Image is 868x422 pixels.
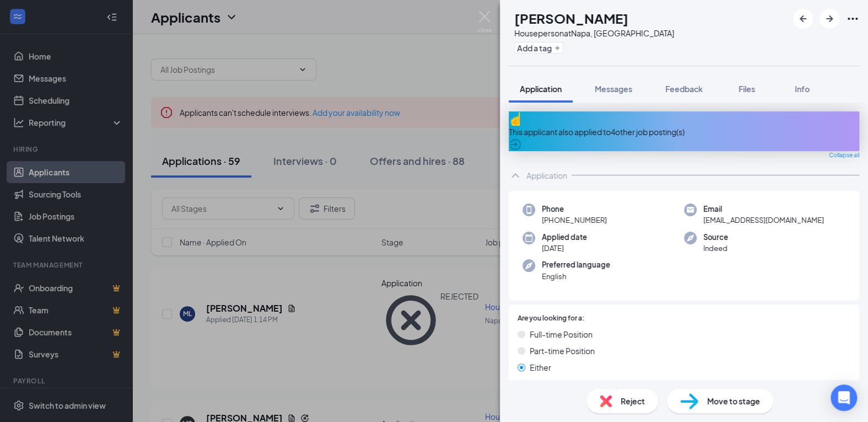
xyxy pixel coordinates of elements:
[514,28,674,39] div: Houseperson at Napa, [GEOGRAPHIC_DATA]
[509,138,522,151] svg: ArrowCircle
[707,395,760,407] span: Move to stage
[846,12,859,25] svg: Ellipses
[793,9,813,29] button: ArrowLeftNew
[820,9,839,29] button: ArrowRight
[703,243,728,254] span: Indeed
[795,84,810,94] span: Info
[829,151,859,160] span: Collapse all
[542,259,610,270] span: Preferred language
[526,170,567,181] div: Application
[703,204,824,215] span: Email
[542,232,587,243] span: Applied date
[831,384,857,411] div: Open Intercom Messenger
[530,345,595,357] span: Part-time Position
[738,84,755,94] span: Files
[665,84,703,94] span: Feedback
[542,243,587,254] span: [DATE]
[514,9,628,28] h1: [PERSON_NAME]
[542,271,610,282] span: English
[554,45,560,51] svg: Plus
[542,215,607,226] span: [PHONE_NUMBER]
[703,215,824,226] span: [EMAIL_ADDRESS][DOMAIN_NAME]
[530,361,551,373] span: Either
[517,313,584,324] span: Are you looking for a:
[796,12,810,25] svg: ArrowLeftNew
[530,328,592,340] span: Full-time Position
[509,126,859,138] div: This applicant also applied to 4 other job posting(s)
[509,169,522,182] svg: ChevronUp
[514,42,563,54] button: PlusAdd a tag
[823,12,836,25] svg: ArrowRight
[595,84,632,94] span: Messages
[621,395,645,407] span: Reject
[703,232,728,243] span: Source
[520,84,562,94] span: Application
[542,204,607,215] span: Phone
